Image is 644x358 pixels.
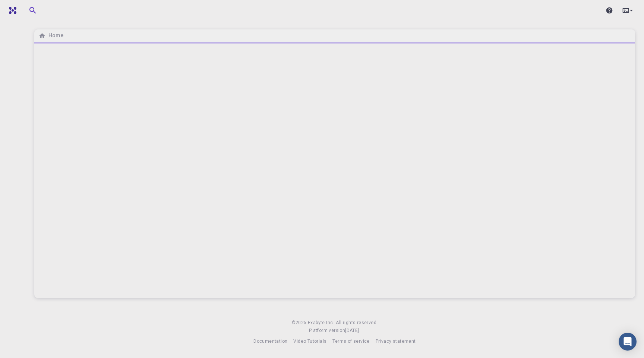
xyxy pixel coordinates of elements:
[336,319,378,327] span: All rights reserved.
[293,339,326,344] span: Video Tutorials
[293,338,326,345] a: Video Tutorials
[309,327,345,335] span: Platform version
[345,327,360,335] a: [DATE].
[45,32,63,40] h6: Home
[292,319,308,327] span: © 2025
[619,333,637,351] div: Open Intercom Messenger
[332,338,369,345] a: Terms of service
[376,339,416,344] span: Privacy statement
[253,339,287,344] span: Documentation
[37,32,65,40] nav: breadcrumb
[6,7,16,14] img: logo
[332,339,369,344] span: Terms of service
[308,319,334,327] a: Exabyte Inc.
[345,328,360,333] span: [DATE] .
[308,320,334,325] span: Exabyte Inc.
[376,338,416,345] a: Privacy statement
[253,338,287,345] a: Documentation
